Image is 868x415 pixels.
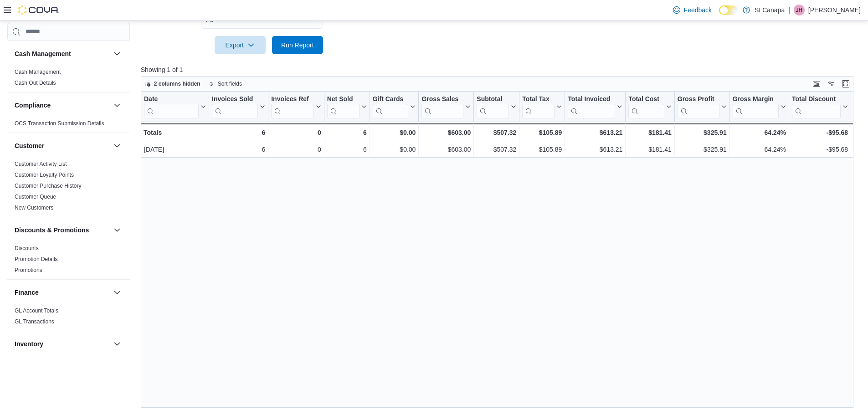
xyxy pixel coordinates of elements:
[792,144,848,155] div: -$95.68
[15,245,39,251] a: Discounts
[568,127,622,138] div: $613.21
[15,256,58,263] span: Promotion Details
[271,95,313,103] div: Invoices Ref
[15,204,53,211] span: New Customers
[15,141,110,150] button: Customer
[808,5,861,15] p: [PERSON_NAME]
[327,95,359,103] div: Net Sold
[154,80,200,87] span: 2 columns hidden
[327,127,366,138] div: 6
[732,95,778,118] div: Gross Margin
[212,95,258,103] div: Invoices Sold
[15,120,104,127] a: OCS Transaction Submission Details
[281,41,314,50] span: Run Report
[15,101,110,110] button: Compliance
[421,95,463,103] div: Gross Sales
[372,95,408,118] div: Gift Card Sales
[421,95,471,118] button: Gross Sales
[15,183,82,189] a: Customer Purchase History
[522,95,555,118] div: Total Tax
[220,36,260,54] span: Export
[628,95,664,118] div: Total Cost
[7,118,130,133] div: Compliance
[15,205,53,211] a: New Customers
[215,36,266,54] button: Export
[792,95,841,118] div: Total Discount
[15,288,110,297] button: Finance
[628,127,671,138] div: $181.41
[678,95,719,103] div: Gross Profit
[15,79,56,87] span: Cash Out Details
[144,95,206,118] button: Date
[144,127,206,138] div: Totals
[477,127,516,138] div: $507.32
[840,78,851,89] button: Enter fullscreen
[112,100,123,111] button: Compliance
[733,144,786,155] div: 64.24%
[15,267,42,273] a: Promotions
[421,144,471,155] div: $603.00
[144,95,199,103] div: Date
[15,194,56,200] a: Customer Queue
[15,339,43,348] h3: Inventory
[628,144,671,155] div: $181.41
[794,5,805,15] div: Joe Hernandez
[372,95,416,118] button: Gift Cards
[112,338,123,349] button: Inventory
[7,305,130,331] div: Finance
[271,144,321,155] div: 0
[205,78,246,89] button: Sort fields
[522,127,562,138] div: $105.89
[112,140,123,151] button: Customer
[15,318,54,325] span: GL Transactions
[218,80,242,87] span: Sort fields
[144,144,206,155] div: [DATE]
[15,161,67,167] a: Customer Activity List
[678,95,727,118] button: Gross Profit
[15,245,39,252] span: Discounts
[327,95,359,118] div: Net Sold
[15,69,61,75] a: Cash Management
[373,144,416,155] div: $0.00
[477,95,509,118] div: Subtotal
[112,48,123,59] button: Cash Management
[15,80,56,86] a: Cash Out Details
[212,95,265,118] button: Invoices Sold
[7,67,130,92] div: Cash Management
[792,95,848,118] button: Total Discount
[7,159,130,217] div: Customer
[678,127,727,138] div: $325.91
[792,95,841,103] div: Total Discount
[15,266,42,274] span: Promotions
[755,5,785,15] p: St Canapa
[15,171,74,179] span: Customer Loyalty Points
[796,5,803,15] span: JH
[628,95,671,118] button: Total Cost
[477,95,509,103] div: Subtotal
[421,127,471,138] div: $603.00
[271,127,321,138] div: 0
[212,127,265,138] div: 6
[719,15,719,15] span: Dark Mode
[719,5,738,15] input: Dark Mode
[669,1,715,19] a: Feedback
[568,95,615,118] div: Total Invoiced
[15,318,54,325] a: GL Transactions
[15,68,61,76] span: Cash Management
[477,144,516,155] div: $507.32
[212,95,258,118] div: Invoices Sold
[144,95,199,118] div: Date
[477,95,516,118] button: Subtotal
[15,101,51,110] h3: Compliance
[212,144,265,155] div: 6
[15,339,110,348] button: Inventory
[628,95,664,103] div: Total Cost
[421,95,463,118] div: Gross Sales
[15,160,67,168] span: Customer Activity List
[732,95,778,103] div: Gross Margin
[272,36,323,54] button: Run Report
[15,225,89,235] h3: Discounts & Promotions
[15,141,44,150] h3: Customer
[522,144,562,155] div: $105.89
[18,5,59,15] img: Cova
